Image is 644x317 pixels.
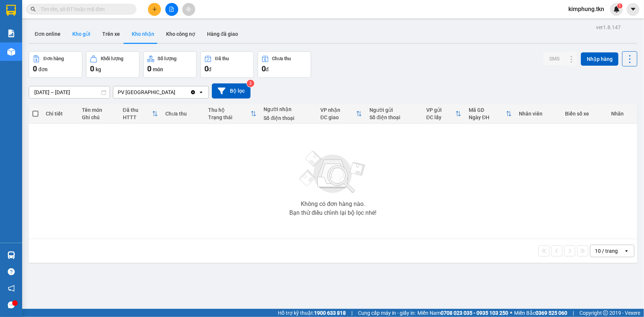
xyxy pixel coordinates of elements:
[31,7,36,12] span: search
[7,251,15,259] img: warehouse-icon
[86,51,140,78] button: Khối lượng0kg
[289,210,376,216] div: Bạn thử điều chỉnh lại bộ lọc nhé!
[296,147,370,198] img: svg+xml;base64,PHN2ZyBjbGFzcz0ibGlzdC1wbHVnX19zdmciIHhtbG5zPSJodHRwOi8vd3d3LnczLm9yZy8yMDAwL3N2Zy...
[543,52,565,65] button: SMS
[152,7,157,12] span: plus
[200,51,254,78] button: Đã thu0đ
[165,3,178,16] button: file-add
[198,89,204,95] svg: open
[595,247,618,255] div: 10 / trang
[182,3,195,16] button: aim
[603,310,608,316] span: copyright
[118,89,175,96] div: PV [GEOGRAPHIC_DATA]
[426,107,455,113] div: VP gửi
[29,86,110,98] input: Select a date range.
[573,309,574,317] span: |
[358,309,416,317] span: Cung cấp máy in - giấy in:
[617,3,623,8] sup: 1
[320,114,356,120] div: ĐC giao
[169,7,174,12] span: file-add
[441,310,508,316] strong: 0708 023 035 - 0935 103 250
[565,111,604,117] div: Biển số xe
[469,114,506,120] div: Ngày ĐH
[619,3,621,8] span: 1
[33,64,37,73] span: 0
[519,111,558,117] div: Nhân viên
[627,3,640,16] button: caret-down
[209,66,211,72] span: đ
[153,66,163,72] span: món
[465,104,515,124] th: Toggle SortBy
[165,111,200,117] div: Chưa thu
[426,114,455,120] div: ĐC lấy
[148,3,161,16] button: plus
[510,311,512,314] span: ⚪️
[143,51,197,78] button: Số lượng0món
[38,66,48,72] span: đơn
[158,56,177,61] div: Số lượng
[8,285,15,292] span: notification
[90,64,94,73] span: 0
[215,56,229,61] div: Đã thu
[630,6,637,13] span: caret-down
[212,83,251,99] button: Bộ lọc
[258,51,311,78] button: Chưa thu0đ
[123,114,152,120] div: HTTT
[262,64,266,73] span: 0
[204,64,209,73] span: 0
[7,48,15,56] img: warehouse-icon
[96,25,126,43] button: Trên xe
[596,23,621,31] div: ver 1.8.147
[96,66,101,72] span: kg
[264,115,313,121] div: Số điện thoại
[278,309,346,317] span: Hỗ trợ kỹ thuật:
[186,7,191,12] span: aim
[247,80,254,87] sup: 3
[29,51,82,78] button: Đơn hàng0đơn
[44,56,64,61] div: Đơn hàng
[317,104,366,124] th: Toggle SortBy
[7,30,15,37] img: solution-icon
[266,66,269,72] span: đ
[46,111,75,117] div: Chi tiết
[160,25,201,43] button: Kho công nợ
[514,309,567,317] span: Miền Bắc
[82,107,116,113] div: Tên món
[369,114,419,120] div: Số điện thoại
[624,248,630,254] svg: open
[41,5,128,13] input: Tìm tên, số ĐT hoặc mã đơn
[176,89,177,96] input: Selected PV Phước Đông.
[29,25,66,43] button: Đơn online
[123,107,152,113] div: Đã thu
[208,114,251,120] div: Trạng thái
[264,106,313,112] div: Người nhận
[101,56,123,61] div: Khối lượng
[351,309,352,317] span: |
[119,104,162,124] th: Toggle SortBy
[190,89,196,95] svg: Clear value
[535,310,567,316] strong: 0369 525 060
[417,309,508,317] span: Miền Nam
[369,107,419,113] div: Người gửi
[8,302,15,309] span: message
[314,310,346,316] strong: 1900 633 818
[613,6,620,13] img: icon-new-feature
[126,25,160,43] button: Kho nhận
[8,268,15,275] span: question-circle
[581,52,619,66] button: Nhập hàng
[204,104,260,124] th: Toggle SortBy
[147,64,151,73] span: 0
[469,107,506,113] div: Mã GD
[320,107,356,113] div: VP nhận
[6,5,16,16] img: logo-vxr
[562,4,610,14] span: kimphung.tkn
[208,107,251,113] div: Thu hộ
[301,201,365,207] div: Không có đơn hàng nào.
[423,104,465,124] th: Toggle SortBy
[201,25,244,43] button: Hàng đã giao
[612,111,634,117] div: Nhãn
[66,25,96,43] button: Kho gửi
[82,114,116,120] div: Ghi chú
[272,56,291,61] div: Chưa thu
